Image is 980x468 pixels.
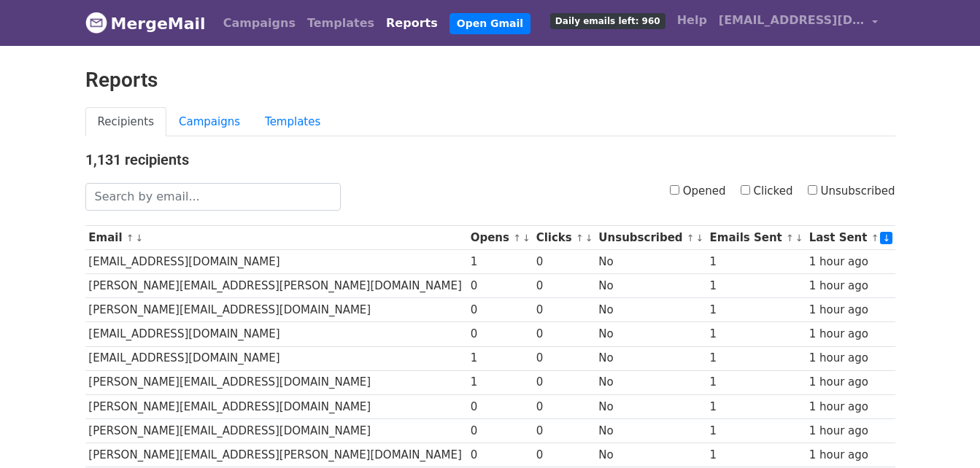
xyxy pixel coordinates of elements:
a: Campaigns [217,9,301,38]
td: 0 [467,322,533,346]
td: 1 [467,250,533,274]
td: [EMAIL_ADDRESS][DOMAIN_NAME] [85,250,467,274]
td: 1 hour ago [806,394,895,418]
td: No [595,274,706,298]
td: 0 [467,394,533,418]
td: 0 [533,274,595,298]
td: [PERSON_NAME][EMAIL_ADDRESS][DOMAIN_NAME] [85,418,467,442]
td: 1 [706,298,806,322]
td: [PERSON_NAME][EMAIL_ADDRESS][DOMAIN_NAME] [85,394,467,418]
td: No [595,346,706,370]
td: 0 [533,442,595,467]
td: 0 [533,370,595,394]
h2: Reports [85,68,895,93]
td: 0 [467,418,533,442]
td: 1 hour ago [806,418,895,442]
td: 1 [706,418,806,442]
td: 1 [706,322,806,346]
td: 1 hour ago [806,370,895,394]
a: ↓ [522,233,530,243]
a: Reports [380,9,444,38]
td: 0 [533,394,595,418]
span: [EMAIL_ADDRESS][DOMAIN_NAME] [719,12,865,29]
a: ↓ [136,233,144,243]
td: No [595,418,706,442]
label: Unsubscribed [808,183,895,200]
td: 0 [467,298,533,322]
td: 1 [467,346,533,370]
a: Campaigns [166,107,252,137]
td: 1 hour ago [806,274,895,298]
td: 1 hour ago [806,346,895,370]
label: Clicked [741,183,793,200]
a: Templates [252,107,333,137]
td: 0 [533,298,595,322]
th: Opens [467,226,533,250]
input: Clicked [741,185,750,195]
td: 1 [706,394,806,418]
td: [EMAIL_ADDRESS][DOMAIN_NAME] [85,322,467,346]
td: No [595,370,706,394]
td: 1 hour ago [806,322,895,346]
a: Daily emails left: 960 [544,6,671,35]
td: 0 [533,322,595,346]
a: ↑ [513,233,521,243]
a: ↓ [795,233,803,243]
a: Help [671,6,713,35]
td: No [595,394,706,418]
td: 1 hour ago [806,250,895,274]
th: Emails Sent [706,226,806,250]
td: 1 [706,346,806,370]
td: 1 [706,442,806,467]
a: ↑ [576,233,584,243]
td: 1 [706,370,806,394]
a: ↑ [126,233,134,243]
a: Recipients [85,107,167,137]
a: ↓ [585,233,593,243]
span: Daily emails left: 960 [550,13,665,29]
img: MergeMail logo [85,12,107,34]
a: MergeMail [85,8,206,39]
td: 0 [533,250,595,274]
td: No [595,250,706,274]
input: Opened [670,185,679,195]
th: Last Sent [806,226,895,250]
a: ↓ [880,232,892,244]
td: No [595,322,706,346]
label: Opened [670,183,726,200]
td: 1 [706,274,806,298]
th: Unsubscribed [595,226,706,250]
th: Clicks [533,226,595,250]
td: No [595,298,706,322]
a: Templates [301,9,380,38]
h4: 1,131 recipients [85,151,895,168]
td: 1 hour ago [806,442,895,467]
td: [PERSON_NAME][EMAIL_ADDRESS][DOMAIN_NAME] [85,298,467,322]
td: 1 [467,370,533,394]
th: Email [85,226,467,250]
input: Unsubscribed [808,185,817,195]
a: [EMAIL_ADDRESS][DOMAIN_NAME] [713,6,884,40]
input: Search by email... [85,183,341,211]
a: ↑ [871,233,879,243]
td: [PERSON_NAME][EMAIL_ADDRESS][PERSON_NAME][DOMAIN_NAME] [85,442,467,467]
td: 0 [533,346,595,370]
td: [EMAIL_ADDRESS][DOMAIN_NAME] [85,346,467,370]
td: 0 [533,418,595,442]
td: 0 [467,442,533,467]
a: ↑ [687,233,695,243]
td: 1 hour ago [806,298,895,322]
a: ↓ [696,233,704,243]
td: No [595,442,706,467]
td: [PERSON_NAME][EMAIL_ADDRESS][PERSON_NAME][DOMAIN_NAME] [85,274,467,298]
td: [PERSON_NAME][EMAIL_ADDRESS][DOMAIN_NAME] [85,370,467,394]
a: ↑ [786,233,794,243]
td: 0 [467,274,533,298]
a: Open Gmail [450,13,530,34]
td: 1 [706,250,806,274]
